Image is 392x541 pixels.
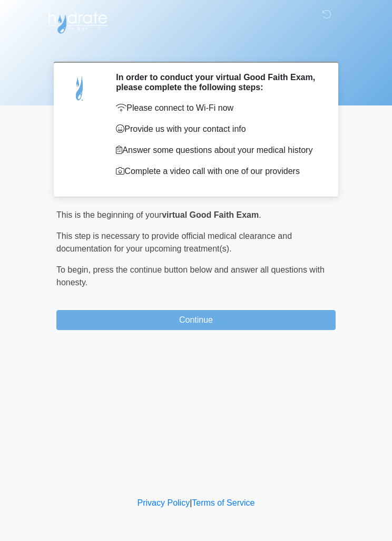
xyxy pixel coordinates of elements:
p: Complete a video call with one of our providers [116,165,320,178]
img: Hydrate IV Bar - Scottsdale Logo [46,8,109,34]
span: press the continue button below and answer all questions with honesty. [56,265,325,287]
a: | [190,498,192,507]
p: Provide us with your contact info [116,123,320,136]
a: Terms of Service [192,498,254,507]
a: Privacy Policy [138,498,190,507]
span: . [259,210,261,219]
p: Answer some questions about your medical history [116,144,320,157]
img: Agent Avatar [64,72,96,104]
span: To begin, [56,265,93,274]
span: This is the beginning of your [56,210,162,219]
p: Please connect to Wi-Fi now [116,102,320,114]
h1: ‎ ‎ ‎ [48,38,344,57]
span: This step is necessary to provide official medical clearance and documentation for your upcoming ... [56,231,292,253]
button: Continue [56,310,336,330]
h2: In order to conduct your virtual Good Faith Exam, please complete the following steps: [116,72,320,92]
strong: virtual Good Faith Exam [162,210,259,219]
